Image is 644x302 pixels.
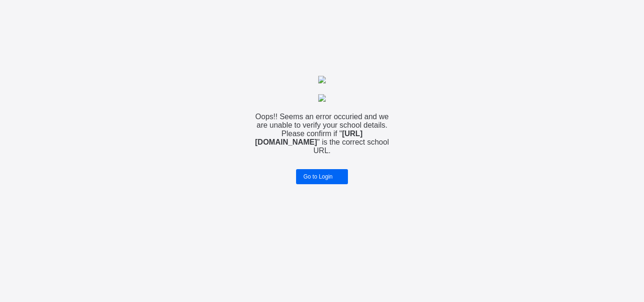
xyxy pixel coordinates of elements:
span: Go to Login [303,173,332,180]
span: Please confirm if " " is the correct school URL. [251,130,393,155]
img: ghost-strokes.05e252ede52c2f8dbc99f45d5e1f5e9f.svg [318,76,326,83]
b: [URL][DOMAIN_NAME] [255,130,363,146]
img: 404.8bbb34c871c4712298a25e20c4dc75c7.svg [318,94,326,102]
span: Oops!! Seems an error occuried and we are unable to verify your school details. [251,113,393,130]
